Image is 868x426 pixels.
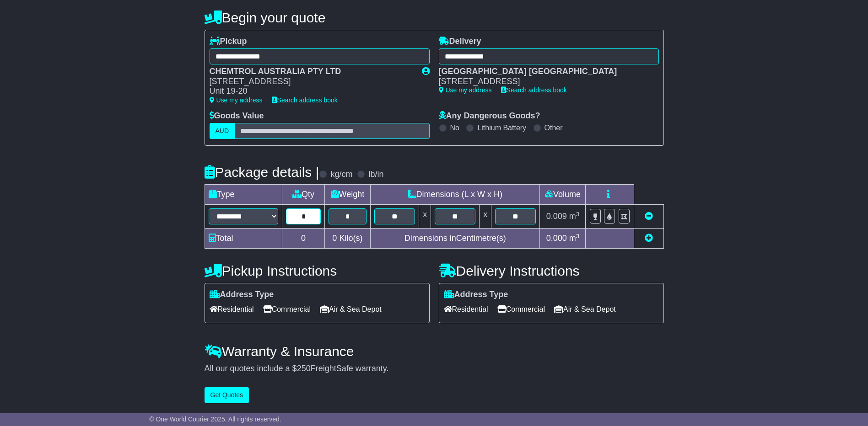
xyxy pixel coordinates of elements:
[324,229,370,249] td: Kilo(s)
[205,344,664,359] h4: Warranty & Insurance
[205,364,664,374] div: All our quotes include a $ FreightSafe warranty.
[419,205,431,229] td: x
[546,212,567,221] span: 0.009
[368,170,383,180] label: lb/in
[330,170,352,180] label: kg/cm
[263,302,311,316] span: Commercial
[205,229,282,249] td: Total
[320,302,382,316] span: Air & Sea Depot
[205,387,249,403] button: Get Quotes
[645,234,653,243] a: Add new item
[645,212,653,221] a: Remove this item
[282,185,324,205] td: Qty
[554,302,616,316] span: Air & Sea Depot
[149,415,281,423] span: © One World Courier 2025. All rights reserved.
[205,185,282,205] td: Type
[439,86,492,94] a: Use my address
[324,185,370,205] td: Weight
[210,37,247,47] label: Pickup
[569,234,580,243] span: m
[282,229,324,249] td: 0
[210,96,263,104] a: Use my address
[540,185,586,205] td: Volume
[576,211,580,218] sup: 3
[205,165,319,180] h4: Package details |
[210,67,413,77] div: CHEMTROL AUSTRALIA PTY LTD
[210,86,413,96] div: Unit 19-20
[546,234,567,243] span: 0.000
[332,234,337,243] span: 0
[497,302,545,316] span: Commercial
[545,123,563,132] label: Other
[439,111,540,121] label: Any Dangerous Goods?
[297,364,311,373] span: 250
[210,302,254,316] span: Residential
[439,263,664,278] h4: Delivery Instructions
[444,290,508,300] label: Address Type
[439,77,650,87] div: [STREET_ADDRESS]
[371,185,540,205] td: Dimensions (L x W x H)
[371,229,540,249] td: Dimensions in Centimetre(s)
[576,233,580,240] sup: 3
[501,86,567,94] a: Search address book
[210,123,235,139] label: AUD
[477,123,526,132] label: Lithium Battery
[569,212,580,221] span: m
[210,77,413,87] div: [STREET_ADDRESS]
[210,290,274,300] label: Address Type
[439,67,650,77] div: [GEOGRAPHIC_DATA] [GEOGRAPHIC_DATA]
[210,111,264,121] label: Goods Value
[272,96,338,104] a: Search address book
[450,123,459,132] label: No
[205,10,664,25] h4: Begin your quote
[480,205,491,229] td: x
[439,37,481,47] label: Delivery
[205,263,430,278] h4: Pickup Instructions
[444,302,488,316] span: Residential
